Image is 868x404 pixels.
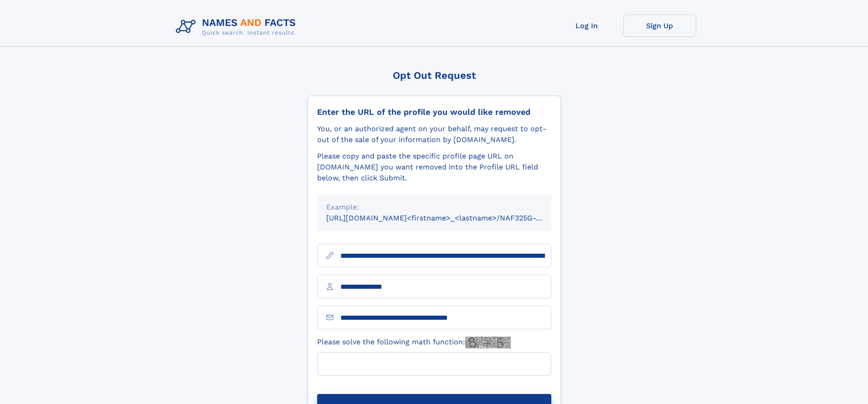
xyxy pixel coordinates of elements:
[317,337,511,348] label: Please solve the following math function:
[550,15,623,37] a: Log In
[326,202,542,213] div: Example:
[317,107,551,117] div: Enter the URL of the profile you would like removed
[172,15,303,39] img: Logo Names and Facts
[317,151,551,184] div: Please copy and paste the specific profile page URL on [DOMAIN_NAME] you want removed into the Pr...
[623,15,696,37] a: Sign Up
[326,214,569,222] small: [URL][DOMAIN_NAME]<firstname>_<lastname>/NAF325G-xxxxxxxx
[317,123,551,145] div: You, or an authorized agent on your behalf, may request to opt-out of the sale of your informatio...
[308,70,561,81] div: Opt Out Request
